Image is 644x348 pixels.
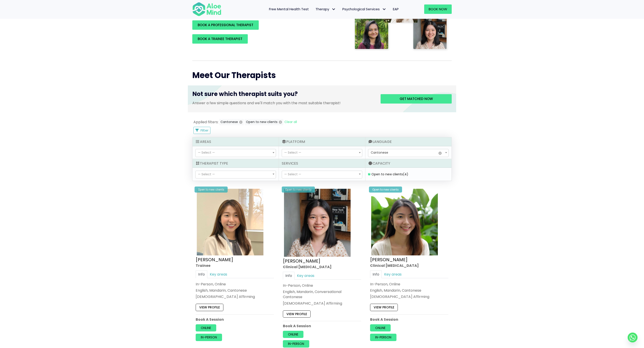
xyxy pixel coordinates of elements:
span: — Select — [198,150,215,155]
a: BOOK A PROFESSIONAL THERAPIST [192,20,259,30]
a: Free Mental Health Test [266,4,312,14]
span: — Select — [284,150,301,155]
span: Psychological Services [342,7,386,11]
a: In-person [370,334,396,341]
span: Book Now [429,7,447,11]
a: Get matched now [381,94,452,104]
a: View profile [283,310,311,317]
p: English, Mandarin, Conversational Cantonese [283,289,361,299]
h3: Not sure which therapist suits you? [192,90,374,100]
div: In-Person, Online [370,281,448,286]
img: Chen-Wen-profile-photo [284,189,351,257]
span: Get matched now [400,96,433,101]
span: Meet Our Therapists [192,70,276,81]
div: Services [279,159,365,168]
span: (4) [403,172,408,176]
p: Book A Session [283,323,361,328]
p: English, Mandarin, Cantonese [370,288,448,293]
button: Open to new clients [245,119,283,125]
div: Open to new clients [369,187,402,193]
a: Online [283,331,303,338]
span: Therapy [316,7,336,11]
a: Key areas [207,270,230,278]
a: [PERSON_NAME] [196,256,233,263]
span: — Select — [198,172,215,176]
span: BOOK A TRAINEE THERAPIST [198,36,242,41]
a: Online [370,324,391,331]
span: Applied filters: [193,119,218,125]
span: Therapy: submenu [330,6,337,13]
span: BOOK A PROFESSIONAL THERAPIST [198,23,253,27]
label: Open to new clients [371,172,408,176]
button: Clear all [284,119,297,125]
a: Online [196,324,216,331]
a: [PERSON_NAME] [283,258,320,264]
a: Whatsapp [628,333,638,342]
a: BOOK A TRAINEE THERAPIST [192,34,248,44]
a: In-person [283,340,309,347]
span: — Select — [284,172,301,176]
div: Clinical [MEDICAL_DATA] [370,263,448,268]
a: In-person [196,334,222,341]
a: Psychological ServicesPsychological Services: submenu [339,4,390,14]
img: Aloe mind Logo [192,2,221,17]
span: Cantonese [368,149,449,157]
a: TherapyTherapy: submenu [312,4,339,14]
div: Open to new clients [195,187,228,193]
nav: Menu [227,4,402,14]
div: [DEMOGRAPHIC_DATA] Affirming [370,294,448,299]
div: Open to new clients [282,187,315,193]
a: EAP [390,4,402,14]
span: Free Mental Health Test [269,7,309,11]
button: Filter Listings [193,127,210,134]
p: Book A Session [370,317,448,322]
a: Info [196,270,207,278]
a: Key areas [382,270,404,278]
div: Therapist Type [193,159,279,168]
p: Book A Session [196,317,274,322]
div: Capacity [365,159,451,168]
p: Answer a few simple questions and we'll match you with the most suitable therapist! [192,100,374,106]
p: English, Mandarin, Cantonese [196,288,274,293]
a: [PERSON_NAME] [370,256,408,263]
div: Areas [193,137,279,146]
a: View profile [370,304,398,311]
div: Language [365,137,451,146]
img: IMG_1660 – Tracy Kwah [197,189,263,255]
div: Platform [279,137,365,146]
a: Info [370,270,382,278]
a: View profile [196,304,223,311]
a: Key areas [294,272,317,279]
span: Cantonese [371,150,388,155]
div: In-Person, Online [196,281,274,286]
div: [DEMOGRAPHIC_DATA] Affirming [196,294,274,299]
span: Psychological Services: submenu [381,6,387,13]
span: Cantonese [368,149,448,157]
span: Filter [201,128,208,133]
a: Book Now [424,4,452,14]
a: Info [283,272,294,279]
div: [DEMOGRAPHIC_DATA] Affirming [283,301,361,306]
div: Trainee [196,263,274,268]
div: Clinical [MEDICAL_DATA] [283,264,361,269]
button: Cantonese [219,119,244,125]
img: Peggy Clin Psych [371,189,438,255]
span: EAP [393,7,399,11]
div: In-Person, Online [283,283,361,288]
